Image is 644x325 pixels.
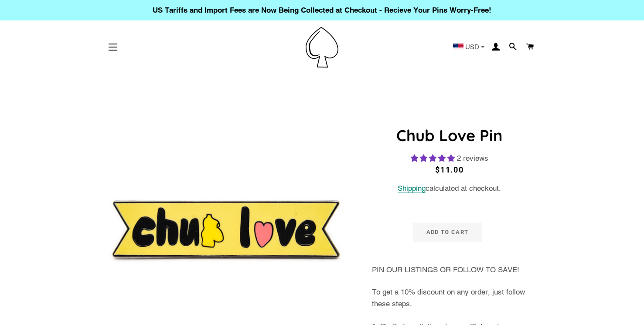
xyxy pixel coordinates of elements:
p: PIN OUR LISTINGS OR FOLLOW TO SAVE! [372,264,527,276]
span: Add to Cart [426,229,468,235]
img: Pin-Ace [306,27,338,68]
p: To get a 10% discount on any order, just follow these steps. [372,286,527,309]
h1: Chub Love Pin [372,125,527,146]
button: Add to Cart [413,223,482,242]
a: Shipping [398,184,426,193]
span: 5.00 stars [411,154,457,162]
div: calculated at checkout. [372,183,527,194]
span: USD [465,44,479,50]
span: $11.00 [435,165,464,174]
span: 2 reviews [457,154,488,162]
